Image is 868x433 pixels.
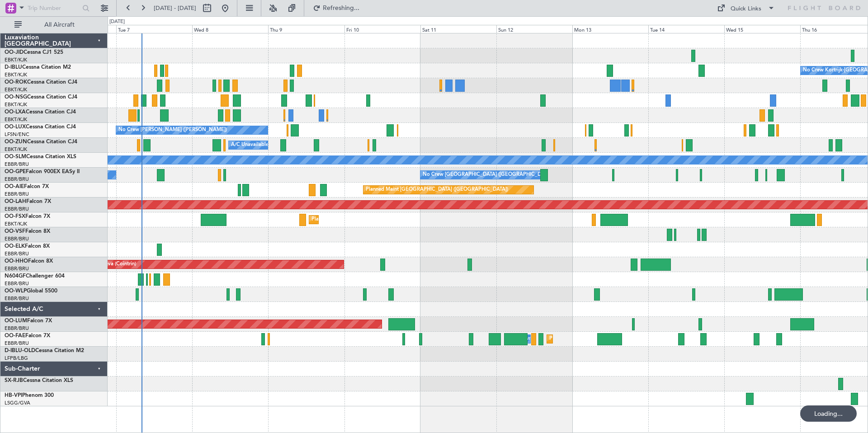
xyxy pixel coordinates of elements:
span: SX-RJB [5,378,23,383]
span: OO-VSF [5,229,25,234]
a: OO-GPEFalcon 900EX EASy II [5,169,80,174]
div: Wed 15 [724,25,800,33]
div: Quick Links [731,5,761,14]
div: Planned Maint Melsbroek Air Base [549,332,628,346]
span: OO-ELK [5,244,25,249]
button: Quick Links [712,1,779,15]
span: HB-VPI [5,393,22,398]
a: EBBR/BRU [5,250,29,257]
a: OO-LUXCessna Citation CJ4 [5,124,76,130]
a: HB-VPIPhenom 300 [5,393,54,398]
span: OO-ROK [5,80,27,85]
span: OO-LUM [5,318,27,324]
div: Wed 8 [192,25,268,33]
a: OO-VSFFalcon 8X [5,229,50,234]
span: OO-HHO [5,259,28,264]
div: No Crew [GEOGRAPHIC_DATA] ([GEOGRAPHIC_DATA] National) [423,168,574,182]
button: All Aircraft [10,18,98,32]
span: Refreshing... [322,5,360,11]
span: D-IBLU [5,65,22,70]
a: EBBR/BRU [5,325,29,332]
a: OO-JIDCessna CJ1 525 [5,50,63,55]
a: EBBR/BRU [5,206,29,212]
a: SX-RJBCessna Citation XLS [5,378,73,383]
a: EBBR/BRU [5,161,29,168]
span: OO-NSG [5,94,27,100]
a: OO-HHOFalcon 8X [5,259,53,264]
span: OO-ZUN [5,139,27,145]
span: OO-FSX [5,214,25,219]
span: OO-LXA [5,109,26,115]
div: Mon 13 [572,25,648,33]
a: EBBR/BRU [5,191,29,198]
span: N604GF [5,273,26,279]
span: D-IBLU-OLD [5,348,35,353]
div: Tue 14 [648,25,724,33]
a: EBBR/BRU [5,295,29,302]
div: Fri 10 [344,25,420,33]
a: EBKT/KJK [5,221,27,227]
a: EBBR/BRU [5,265,29,272]
span: OO-LAH [5,199,26,204]
a: LSGG/GVA [5,400,30,406]
a: EBKT/KJK [5,101,27,108]
div: Planned Maint Kortrijk-[GEOGRAPHIC_DATA] [311,213,417,226]
a: EBBR/BRU [5,280,29,287]
button: Refreshing... [309,1,363,15]
a: OO-LAHFalcon 7X [5,199,51,204]
a: OO-ZUNCessna Citation CJ4 [5,139,77,145]
div: Thu 9 [268,25,344,33]
a: D-IBLU-OLDCessna Citation M2 [5,348,84,353]
a: EBBR/BRU [5,235,29,242]
a: OO-ELKFalcon 8X [5,244,50,249]
a: N604GFChallenger 604 [5,273,65,279]
a: LFPB/LBG [5,355,28,362]
a: EBKT/KJK [5,56,27,63]
a: OO-LUMFalcon 7X [5,318,52,324]
a: EBKT/KJK [5,146,27,153]
a: EBKT/KJK [5,86,27,93]
span: OO-WLP [5,288,27,294]
div: No Crew [PERSON_NAME] ([PERSON_NAME]) [118,123,227,137]
a: OO-LXACessna Citation CJ4 [5,109,76,115]
span: OO-SLM [5,154,26,160]
a: D-IBLUCessna Citation M2 [5,65,71,70]
div: Tue 7 [116,25,192,33]
a: OO-WLPGlobal 5500 [5,288,57,294]
a: OO-AIEFalcon 7X [5,184,49,189]
input: Trip Number [28,1,80,15]
div: Sun 12 [496,25,572,33]
div: Planned Maint [GEOGRAPHIC_DATA] ([GEOGRAPHIC_DATA]) [366,183,508,197]
a: EBKT/KJK [5,116,27,123]
a: OO-ROKCessna Citation CJ4 [5,80,77,85]
div: [DATE] [109,18,125,26]
div: Sat 11 [420,25,496,33]
a: OO-SLMCessna Citation XLS [5,154,76,160]
a: EBBR/BRU [5,340,29,347]
span: [DATE] - [DATE] [154,4,196,12]
div: Loading... [800,405,857,422]
div: A/C Unavailable [GEOGRAPHIC_DATA]-[GEOGRAPHIC_DATA] [231,138,375,152]
a: OO-FAEFalcon 7X [5,333,50,339]
span: All Aircraft [24,22,95,28]
a: OO-FSXFalcon 7X [5,214,50,219]
span: OO-FAE [5,333,25,339]
span: OO-AIE [5,184,24,189]
span: OO-GPE [5,169,26,174]
a: EBKT/KJK [5,71,27,78]
a: OO-NSGCessna Citation CJ4 [5,94,77,100]
a: LFSN/ENC [5,131,29,138]
span: OO-LUX [5,124,26,130]
span: OO-JID [5,50,24,55]
a: EBBR/BRU [5,176,29,183]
